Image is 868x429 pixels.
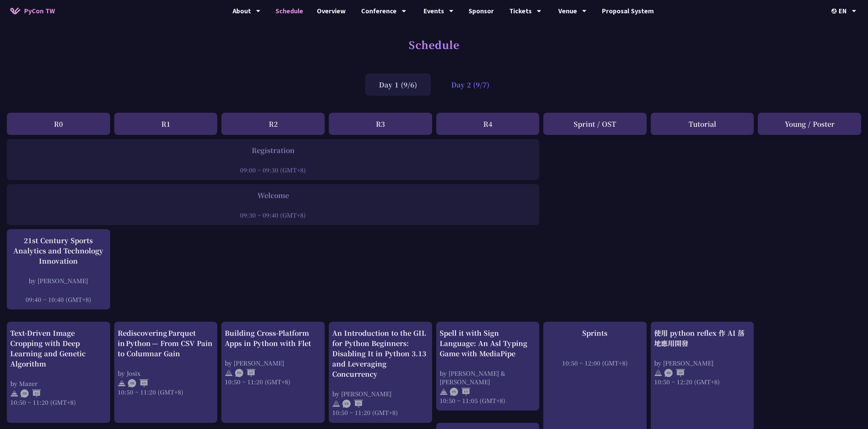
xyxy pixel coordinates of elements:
div: 09:30 ~ 09:40 (GMT+8) [10,211,536,219]
a: 21st Century Sports Analytics and Technology Innovation by [PERSON_NAME] 09:40 ~ 10:40 (GMT+8) [10,235,107,304]
a: Building Cross-Platform Apps in Python with Flet by [PERSON_NAME] 10:50 ~ 11:20 (GMT+8) [225,328,321,417]
div: 10:50 ~ 11:20 (GMT+8) [332,408,429,417]
div: 10:50 ~ 11:05 (GMT+8) [440,396,536,405]
span: PyCon TW [24,6,55,16]
img: ZHEN.371966e.svg [20,389,41,398]
div: Spell it with Sign Language: An Asl Typing Game with MediaPipe [440,328,536,359]
div: 10:50 ~ 12:20 (GMT+8) [654,377,751,386]
div: R2 [221,113,325,135]
div: by [PERSON_NAME] [654,359,751,367]
h1: Schedule [409,34,459,55]
div: by [PERSON_NAME] [10,276,107,285]
img: svg+xml;base64,PHN2ZyB4bWxucz0iaHR0cDovL3d3dy53My5vcmcvMjAwMC9zdmciIHdpZHRoPSIyNCIgaGVpZ2h0PSIyNC... [332,400,340,408]
div: Sprint / OST [543,113,647,135]
div: Young / Poster [758,113,861,135]
img: ENEN.5a408d1.svg [450,388,470,396]
a: Rediscovering Parquet in Python — From CSV Pain to Columnar Gain by Josix 10:50 ~ 11:20 (GMT+8) [118,328,214,417]
div: 09:00 ~ 09:30 (GMT+8) [10,166,536,174]
div: Sprints [547,328,643,338]
img: ENEN.5a408d1.svg [235,369,255,377]
div: 10:50 ~ 12:00 (GMT+8) [547,359,643,367]
div: R4 [436,113,540,135]
div: 09:40 ~ 10:40 (GMT+8) [10,295,107,304]
div: 10:50 ~ 11:20 (GMT+8) [118,388,214,396]
div: by [PERSON_NAME] [225,359,321,367]
div: Day 1 (9/6) [365,73,431,96]
img: svg+xml;base64,PHN2ZyB4bWxucz0iaHR0cDovL3d3dy53My5vcmcvMjAwMC9zdmciIHdpZHRoPSIyNCIgaGVpZ2h0PSIyNC... [225,369,233,377]
div: R1 [114,113,218,135]
div: Tutorial [651,113,754,135]
img: Locale Icon [832,9,838,14]
img: ENEN.5a408d1.svg [342,400,363,408]
img: ZHEN.371966e.svg [128,379,148,387]
div: Rediscovering Parquet in Python — From CSV Pain to Columnar Gain [118,328,214,359]
a: PyCon TW [3,2,62,19]
div: Building Cross-Platform Apps in Python with Flet [225,328,321,348]
div: by [PERSON_NAME] & [PERSON_NAME] [440,369,536,386]
div: 10:50 ~ 11:20 (GMT+8) [225,377,321,386]
img: svg+xml;base64,PHN2ZyB4bWxucz0iaHR0cDovL3d3dy53My5vcmcvMjAwMC9zdmciIHdpZHRoPSIyNCIgaGVpZ2h0PSIyNC... [118,379,126,387]
a: Spell it with Sign Language: An Asl Typing Game with MediaPipe by [PERSON_NAME] & [PERSON_NAME] 1... [440,328,536,405]
div: Welcome [10,190,536,200]
img: ZHZH.38617ef.svg [664,369,685,377]
div: 21st Century Sports Analytics and Technology Innovation [10,235,107,266]
div: by Josix [118,369,214,377]
img: svg+xml;base64,PHN2ZyB4bWxucz0iaHR0cDovL3d3dy53My5vcmcvMjAwMC9zdmciIHdpZHRoPSIyNCIgaGVpZ2h0PSIyNC... [440,388,448,396]
img: svg+xml;base64,PHN2ZyB4bWxucz0iaHR0cDovL3d3dy53My5vcmcvMjAwMC9zdmciIHdpZHRoPSIyNCIgaGVpZ2h0PSIyNC... [10,389,18,398]
div: by Mazer [10,379,107,388]
div: Day 2 (9/7) [438,73,503,96]
div: R3 [329,113,432,135]
div: R0 [7,113,110,135]
div: An Introduction to the GIL for Python Beginners: Disabling It in Python 3.13 and Leveraging Concu... [332,328,429,379]
div: Registration [10,145,536,155]
div: 10:50 ~ 11:20 (GMT+8) [10,398,107,406]
a: Text-Driven Image Cropping with Deep Learning and Genetic Algorithm by Mazer 10:50 ~ 11:20 (GMT+8) [10,328,107,417]
div: 使用 python reflex 作 AI 落地應用開發 [654,328,751,348]
img: Home icon of PyCon TW 2025 [10,8,20,14]
img: svg+xml;base64,PHN2ZyB4bWxucz0iaHR0cDovL3d3dy53My5vcmcvMjAwMC9zdmciIHdpZHRoPSIyNCIgaGVpZ2h0PSIyNC... [654,369,662,377]
a: An Introduction to the GIL for Python Beginners: Disabling It in Python 3.13 and Leveraging Concu... [332,328,429,417]
div: by [PERSON_NAME] [332,389,429,398]
div: Text-Driven Image Cropping with Deep Learning and Genetic Algorithm [10,328,107,369]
